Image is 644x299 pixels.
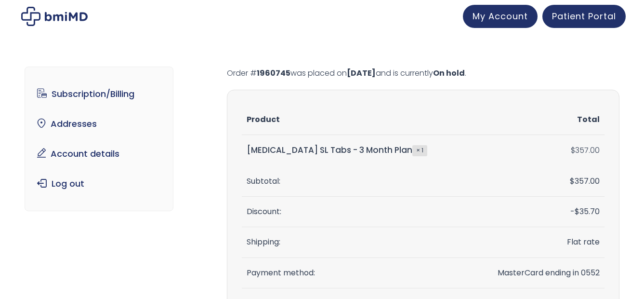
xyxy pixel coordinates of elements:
[32,144,166,164] a: Account details
[575,206,600,217] span: 35.70
[257,68,290,79] mark: 1960745
[570,176,600,187] span: 357.00
[470,105,605,135] th: Total
[21,7,88,26] img: My account
[570,176,575,187] span: $
[473,10,528,22] span: My Account
[575,206,579,217] span: $
[347,68,376,79] mark: [DATE]
[542,5,626,28] a: Patient Portal
[227,67,619,80] p: Order # was placed on and is currently .
[242,105,470,135] th: Product
[32,114,166,134] a: Addresses
[32,174,166,194] a: Log out
[242,166,470,197] th: Subtotal:
[463,5,538,28] a: My Account
[552,10,616,22] span: Patient Portal
[242,135,470,166] td: [MEDICAL_DATA] SL Tabs - 3 Month Plan
[470,197,605,227] td: -
[242,197,470,227] th: Discount:
[433,68,465,79] mark: On hold
[470,258,605,288] td: MasterCard ending in 0552
[25,67,173,211] nav: Account pages
[32,84,166,104] a: Subscription/Billing
[470,227,605,258] td: Flat rate
[242,258,470,288] th: Payment method:
[571,145,600,156] bdi: 357.00
[242,227,470,258] th: Shipping:
[412,145,427,156] strong: × 1
[571,145,575,156] span: $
